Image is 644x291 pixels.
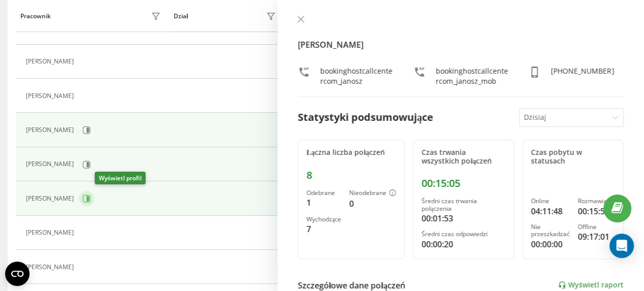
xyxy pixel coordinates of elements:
div: [PERSON_NAME] [26,126,76,134]
div: Rozmawia [578,198,615,205]
h4: [PERSON_NAME] [298,39,624,51]
div: 00:00:00 [531,238,570,250]
div: 8 [306,169,396,181]
div: Czas trwania wszystkich połączeń [422,148,506,166]
div: [PERSON_NAME] [26,160,76,168]
div: [PERSON_NAME] [26,264,76,271]
div: 09:17:01 [578,231,615,243]
div: 00:01:53 [422,212,506,224]
div: Nie przeszkadzać [531,223,570,238]
div: Wyświetl profil [95,172,146,184]
div: Pracownik [20,13,51,20]
div: Open Intercom Messenger [609,234,634,258]
div: 0 [349,198,396,210]
div: Czas pobytu w statusach [531,148,615,166]
div: [PERSON_NAME] [26,229,76,236]
div: Offline [578,223,615,231]
div: Wychodzące [306,216,341,223]
button: Open CMP widget [5,262,30,286]
div: Średni czas trwania połączenia [422,198,506,212]
div: [PERSON_NAME] [26,58,76,65]
div: [PERSON_NAME] [26,92,76,100]
div: bookinghostcallcentercom_janosz [320,66,393,86]
div: Odebrane [306,189,341,197]
a: Wyświetl raport [558,281,624,289]
div: [PERSON_NAME] [26,195,76,202]
div: 04:11:48 [531,205,570,217]
div: Online [531,198,570,205]
div: 1 [306,197,341,209]
div: Nieodebrane [349,189,396,198]
div: Dział [174,13,188,20]
div: Łączna liczba połączeń [306,148,396,157]
div: Średni czas odpowiedzi [422,231,506,238]
div: 7 [306,223,341,235]
div: [PHONE_NUMBER] [551,66,614,86]
div: Statystyki podsumowujące [298,110,433,125]
div: 00:00:20 [422,238,506,250]
div: 00:15:54 [578,205,615,217]
div: 00:15:05 [422,177,506,189]
div: bookinghostcallcentercom_janosz_mob [436,66,509,86]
